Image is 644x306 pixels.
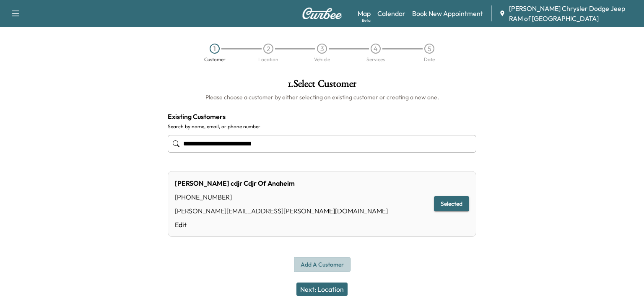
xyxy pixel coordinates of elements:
[358,8,371,18] a: MapBeta
[175,192,388,202] div: [PHONE_NUMBER]
[434,196,469,212] button: Selected
[210,44,220,54] div: 1
[296,283,348,296] button: Next: Location
[175,206,388,216] div: [PERSON_NAME][EMAIL_ADDRESS][PERSON_NAME][DOMAIN_NAME]
[263,44,273,54] div: 2
[314,57,330,62] div: Vehicle
[509,3,637,23] span: [PERSON_NAME] Chrysler Dodge Jeep RAM of [GEOGRAPHIC_DATA]
[168,123,476,130] label: Search by name, email, or phone number
[412,8,483,18] a: Book New Appointment
[175,178,388,188] div: [PERSON_NAME] cdjr Cdjr Of Anaheim
[424,57,435,62] div: Date
[362,17,371,23] div: Beta
[204,57,226,62] div: Customer
[424,44,434,54] div: 5
[168,112,476,122] h4: Existing Customers
[294,257,351,272] button: Add a customer
[366,57,385,62] div: Services
[168,79,476,93] h1: 1 . Select Customer
[258,57,278,62] div: Location
[377,8,405,18] a: Calendar
[302,8,342,19] img: Curbee Logo
[175,220,388,230] a: Edit
[317,44,327,54] div: 3
[168,93,476,101] h6: Please choose a customer by either selecting an existing customer or creating a new one.
[371,44,381,54] div: 4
